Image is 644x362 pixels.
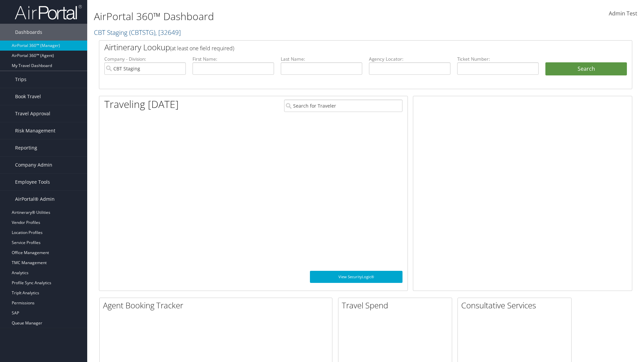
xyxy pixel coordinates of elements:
label: Last Name: [281,56,362,62]
span: Employee Tools [15,174,50,190]
h2: Agent Booking Tracker [103,300,332,311]
span: Reporting [15,139,37,156]
h1: AirPortal 360™ Dashboard [94,9,456,23]
label: Company - Division: [104,56,186,62]
label: Ticket Number: [457,56,539,62]
span: Travel Approval [15,105,50,122]
span: Risk Management [15,122,55,139]
button: Search [545,62,627,76]
span: ( CBTSTG ) [129,28,155,37]
label: Agency Locator: [369,56,450,62]
span: , [ 32649 ] [155,28,181,37]
span: Trips [15,71,26,88]
span: Admin Test [609,10,637,17]
h2: Airtinerary Lookup [104,42,583,53]
span: AirPortal® Admin [15,191,55,207]
label: First Name: [193,56,274,62]
a: CBT Staging [94,28,181,37]
span: Company Admin [15,157,52,173]
a: View SecurityLogic® [310,271,402,283]
a: Admin Test [609,3,637,24]
h2: Consultative Services [461,300,571,311]
span: Book Travel [15,88,41,105]
h1: Traveling [DATE] [104,97,179,111]
input: Search for Traveler [284,100,402,112]
span: (at least one field required) [170,45,234,52]
span: Dashboards [15,24,42,41]
h2: Travel Spend [342,300,452,311]
img: airportal-logo.png [15,4,82,20]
